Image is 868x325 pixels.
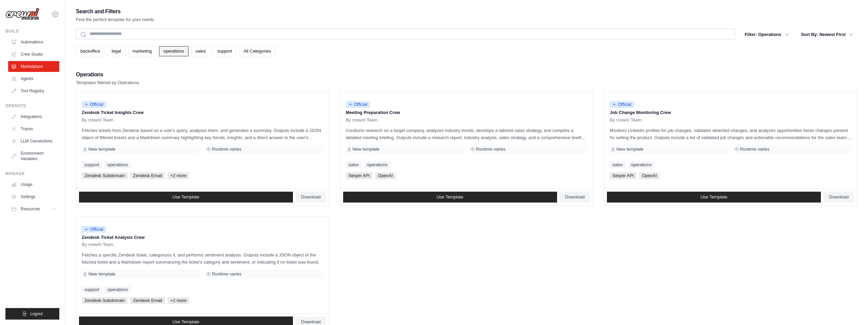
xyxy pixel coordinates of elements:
span: +2 more [167,172,189,179]
a: Settings [8,191,59,202]
a: sales [346,161,361,168]
span: Runtime varies [212,147,241,152]
a: Tool Registry [8,85,59,96]
span: OpenAI [639,172,659,179]
a: Traces [8,123,59,134]
span: Resources [21,206,40,212]
span: Download [301,319,321,325]
span: New template [88,271,115,277]
a: operations [628,161,654,168]
a: sales [610,161,625,168]
span: By crewAI Team [610,117,642,123]
span: Download [301,194,321,200]
span: Download [565,194,585,200]
a: legal [107,46,125,56]
p: Fetches tickets from Zendesk based on a user's query, analyzes them, and generates a summary. Out... [82,127,323,141]
span: Runtime varies [476,147,506,152]
span: Zendesk Email [130,297,165,304]
span: Official [82,101,106,108]
span: Use Template [701,194,727,200]
span: By crewAI Team [82,117,114,123]
button: Filter: Operations [741,28,793,41]
a: All Categories [239,46,275,56]
span: Runtime varies [212,271,241,277]
p: Zendesk Ticket Analysis Crew [82,234,323,241]
span: Logout [30,311,43,317]
a: operations [104,161,131,168]
button: Logout [5,308,59,320]
a: Use Template [343,192,557,203]
button: Sort By: Newest First [797,28,857,41]
a: operations [159,46,189,56]
div: Build [5,28,59,34]
span: Use Template [173,194,199,200]
button: Resources [8,204,59,214]
h2: Operations [76,70,139,79]
p: Conducts research on a target company, analyzes industry trends, develops a tailored sales strate... [346,127,588,141]
div: Manage [5,171,59,176]
a: Agents [8,73,59,84]
p: Meeting Preparation Crew [346,109,588,116]
span: Official [82,226,106,233]
span: Zendesk Email [130,172,165,179]
span: New template [88,147,115,152]
a: operations [364,161,390,168]
a: Automations [8,37,59,47]
span: Serper API [346,172,373,179]
a: sales [191,46,210,56]
a: support [213,46,236,56]
a: Use Template [79,192,293,203]
span: Download [829,194,849,200]
p: Job Change Monitoring Crew [610,109,851,116]
span: New template [353,147,379,152]
a: operations [104,286,131,293]
span: Serper API [610,172,636,179]
a: marketing [128,46,156,56]
a: Integrations [8,111,59,122]
p: Fetches a specific Zendesk ticket, categorizes it, and performs sentiment analysis. Outputs inclu... [82,251,323,266]
a: Marketplace [8,61,59,72]
a: support [82,286,102,293]
a: Use Template [607,192,821,203]
div: Operate [5,103,59,109]
span: Official [610,101,634,108]
span: Official [346,101,370,108]
span: By crewAI Team [346,117,378,123]
a: Usage [8,179,59,190]
p: Monitors LinkedIn profiles for job changes, validates detected changes, and analyzes opportunitie... [610,127,851,141]
span: Runtime varies [740,147,770,152]
a: Download [296,192,326,203]
span: Zendesk Subdomain [82,172,127,179]
span: Zendesk Subdomain [82,297,127,304]
span: Use Template [173,319,199,325]
a: Download [560,192,590,203]
a: support [82,161,102,168]
img: Logo [5,8,39,21]
p: Find the perfect template for your needs [76,16,154,23]
span: By crewAI Team [82,242,114,247]
a: backoffice [76,46,104,56]
a: Download [824,192,854,203]
p: Zendesk Ticket Insights Crew [82,109,323,116]
a: Environment Variables [8,148,59,164]
span: New template [616,147,643,152]
a: Crew Studio [8,49,59,60]
p: Templates filtered by Operations [76,79,139,86]
a: LLM Connections [8,136,59,147]
span: OpenAI [375,172,396,179]
span: Use Template [436,194,463,200]
span: +2 more [167,297,189,304]
h2: Search and Filters [76,7,154,16]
